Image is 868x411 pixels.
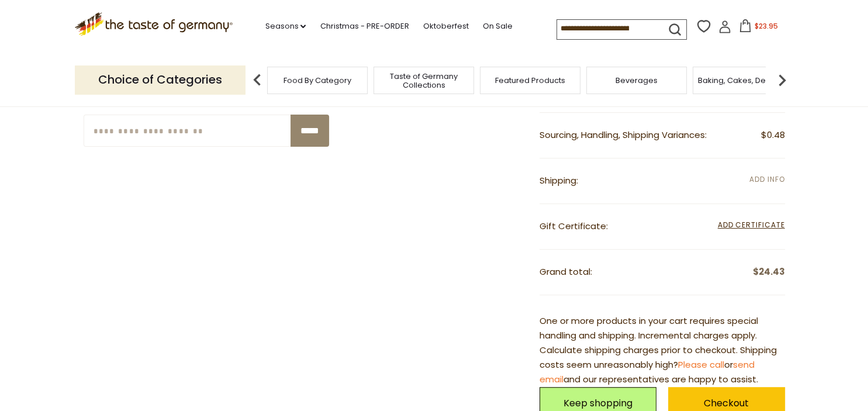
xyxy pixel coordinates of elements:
a: On Sale [482,20,512,33]
span: Shipping: [540,174,578,186]
span: Add Info [749,174,784,184]
a: Taste of Germany Collections [377,72,471,89]
a: Christmas - PRE-ORDER [320,20,409,33]
a: Featured Products [495,76,565,85]
button: $23.95 [734,19,783,37]
a: Beverages [615,76,658,85]
p: Choice of Categories [75,65,245,94]
span: Grand total: [540,265,592,278]
span: Gift Certificate: [540,220,608,232]
a: Food By Category [283,76,351,85]
a: Baking, Cakes, Desserts [698,76,789,85]
a: send email [540,358,755,385]
a: Oktoberfest [423,20,468,33]
img: next arrow [770,68,794,92]
span: $24.43 [753,265,785,279]
span: Add Certificate [718,219,785,232]
a: Seasons [265,20,306,33]
a: Please call [678,358,724,371]
div: One or more products in your cart requires special handling and shipping. Incremental charges app... [540,314,785,387]
span: Sourcing, Handling, Shipping Variances: [540,129,707,141]
span: $0.48 [761,128,785,143]
img: previous arrow [245,68,269,92]
span: $23.95 [754,21,777,31]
